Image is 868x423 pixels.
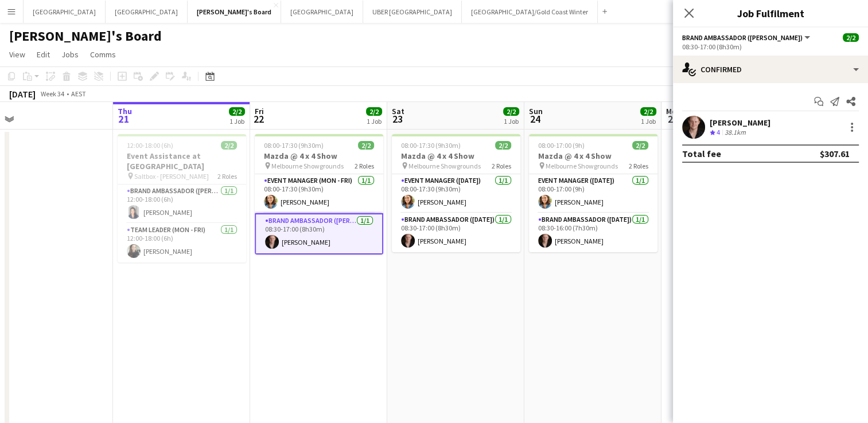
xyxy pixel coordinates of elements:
span: 08:00-17:30 (9h30m) [264,141,324,150]
span: Edit [37,49,50,60]
h3: Mazda @ 4 x 4 Show [255,151,383,161]
span: Melbourne Showgrounds [546,162,618,170]
span: 2/2 [229,107,245,116]
button: [PERSON_NAME]'s Board [188,1,281,23]
app-card-role: Brand Ambassador ([PERSON_NAME])1/112:00-18:00 (6h)[PERSON_NAME] [118,185,246,224]
h3: Mazda @ 4 x 4 Show [529,151,657,161]
span: 2 Roles [629,162,648,170]
div: 08:30-17:00 (8h30m) [682,42,859,51]
a: Jobs [57,47,83,62]
app-card-role: Brand Ambassador ([DATE])1/108:30-16:00 (7h30m)[PERSON_NAME] [529,213,657,252]
app-card-role: Team Leader (Mon - Fri)1/112:00-18:00 (6h)[PERSON_NAME] [118,224,246,263]
a: Comms [85,47,120,62]
span: 2/2 [632,141,648,150]
button: UBER [GEOGRAPHIC_DATA] [363,1,462,23]
span: Thu [118,106,132,116]
span: Melbourne Showgrounds [408,162,481,170]
app-job-card: 08:00-17:30 (9h30m)2/2Mazda @ 4 x 4 Show Melbourne Showgrounds2 RolesEvent Manager (Mon - Fri)1/1... [255,134,383,254]
app-job-card: 08:00-17:30 (9h30m)2/2Mazda @ 4 x 4 Show Melbourne Showgrounds2 RolesEvent Manager ([DATE])1/108:... [392,134,520,252]
div: 1 Job [229,117,244,126]
span: Sat [392,106,404,116]
span: 2/2 [358,141,374,150]
h1: [PERSON_NAME]'s Board [9,28,162,45]
span: 2/2 [503,107,519,116]
span: 2 Roles [492,162,511,170]
span: 12:00-18:00 (6h) [127,141,173,150]
span: Fri [255,106,264,116]
app-job-card: 08:00-17:00 (9h)2/2Mazda @ 4 x 4 Show Melbourne Showgrounds2 RolesEvent Manager ([DATE])1/108:00-... [529,134,657,252]
span: Sun [529,106,543,116]
span: Week 34 [38,89,67,98]
span: 2/2 [366,107,382,116]
span: Mon [666,106,681,116]
span: 08:00-17:30 (9h30m) [401,141,461,150]
span: 21 [116,112,132,126]
span: 23 [390,112,404,126]
div: 1 Job [367,117,382,126]
span: 2/2 [843,33,859,42]
app-card-role: Event Manager ([DATE])1/108:00-17:30 (9h30m)[PERSON_NAME] [392,174,520,213]
button: [GEOGRAPHIC_DATA] [281,1,363,23]
span: 2/2 [640,107,656,116]
span: 24 [527,112,543,126]
span: Comms [90,49,116,60]
span: Melbourne Showgrounds [271,162,344,170]
span: 2 Roles [217,172,237,181]
app-card-role: Brand Ambassador ([PERSON_NAME])1/108:30-17:00 (8h30m)[PERSON_NAME] [255,213,383,254]
div: 1 Job [504,117,519,126]
div: Confirmed [673,56,868,83]
div: 38.1km [722,128,748,138]
span: 22 [253,112,264,126]
a: Edit [32,47,55,62]
div: 1 Job [641,117,656,126]
button: [GEOGRAPHIC_DATA] [24,1,106,23]
span: 2/2 [221,141,237,150]
div: Total fee [682,148,721,159]
span: Saltbox - [PERSON_NAME] [134,172,209,181]
h3: Event Assistance at [GEOGRAPHIC_DATA] [118,151,246,171]
app-card-role: Event Manager ([DATE])1/108:00-17:00 (9h)[PERSON_NAME] [529,174,657,213]
span: 2/2 [495,141,511,150]
span: 4 [717,128,720,136]
span: Brand Ambassador (Mon - Fri) [682,33,803,42]
span: View [9,49,25,60]
app-job-card: 12:00-18:00 (6h)2/2Event Assistance at [GEOGRAPHIC_DATA] Saltbox - [PERSON_NAME]2 RolesBrand Amba... [118,134,246,263]
a: View [5,47,30,62]
div: [PERSON_NAME] [710,117,770,128]
h3: Mazda @ 4 x 4 Show [392,151,520,161]
button: [GEOGRAPHIC_DATA]/Gold Coast Winter [462,1,598,23]
span: 08:00-17:00 (9h) [538,141,585,150]
span: 2 Roles [355,162,374,170]
h3: Job Fulfilment [673,6,868,21]
button: Brand Ambassador ([PERSON_NAME]) [682,33,812,42]
div: [DATE] [9,88,36,100]
div: $307.61 [820,148,850,159]
app-card-role: Event Manager (Mon - Fri)1/108:00-17:30 (9h30m)[PERSON_NAME] [255,174,383,213]
button: [GEOGRAPHIC_DATA] [106,1,188,23]
span: 25 [664,112,681,126]
div: AEST [71,89,86,98]
app-card-role: Brand Ambassador ([DATE])1/108:30-17:00 (8h30m)[PERSON_NAME] [392,213,520,252]
span: Jobs [61,49,79,60]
